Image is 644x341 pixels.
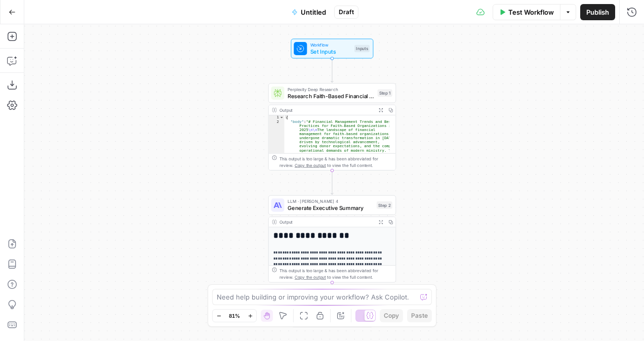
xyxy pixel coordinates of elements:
span: LLM · [PERSON_NAME] 4 [288,198,373,205]
span: Workflow [310,41,351,48]
g: Edge from start to step_1 [331,58,334,82]
span: Copy [384,311,399,320]
button: Paste [407,309,432,322]
span: Publish [586,7,609,17]
div: This output is too large & has been abbreviated for review. to view the full content. [279,155,392,168]
div: This output is too large & has been abbreviated for review. to view the full content. [279,267,392,280]
button: Copy [380,309,403,322]
span: Perplexity Deep Research [288,86,374,93]
button: Publish [580,4,615,20]
span: Generate Executive Summary [288,204,373,212]
div: 1 [269,115,285,119]
div: Perplexity Deep ResearchResearch Faith-Based Financial ManagementStep 1Output{ "body":"# Financia... [268,83,396,170]
g: Edge from step_1 to step_2 [331,170,334,194]
span: Test Workflow [508,7,554,17]
div: Output [279,219,374,225]
div: Output [279,107,374,113]
span: Set Inputs [310,48,351,56]
div: Step 1 [378,90,392,97]
button: Untitled [286,4,332,20]
div: Step 2 [377,201,392,209]
span: Copy the output [295,275,326,280]
span: Paste [411,311,428,320]
div: EndOutput [268,307,396,327]
span: 81% [229,312,240,320]
span: Research Faith-Based Financial Management [288,92,374,100]
span: Copy the output [295,163,326,168]
div: Inputs [354,45,370,53]
button: Test Workflow [493,4,560,20]
span: Toggle code folding, rows 1 through 3 [279,115,284,119]
span: Untitled [301,7,326,17]
span: Draft [339,8,354,17]
div: WorkflowSet InputsInputs [268,38,396,58]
